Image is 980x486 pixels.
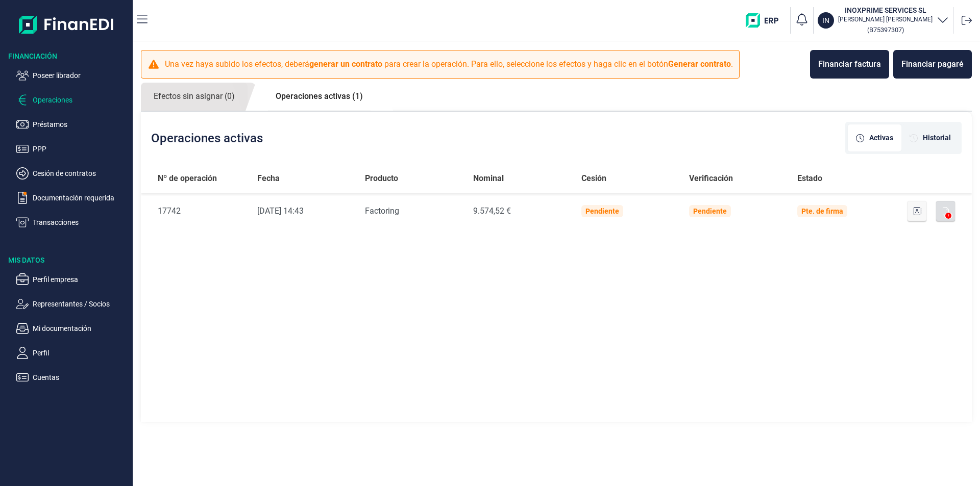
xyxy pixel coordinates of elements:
button: Financiar factura [810,50,889,79]
button: PPP [16,143,129,155]
p: Cuentas [33,371,129,383]
a: Efectos sin asignar (0) [141,83,248,111]
h3: INOXPRIME SERVICES SL [838,5,933,15]
p: Perfil [33,347,129,359]
p: Poseer librador [33,69,129,82]
button: Perfil [16,347,129,359]
span: Verificación [689,172,733,185]
h2: Operaciones activas [151,131,263,145]
button: Cesión de contratos [16,167,129,180]
button: ININOXPRIME SERVICES SL[PERSON_NAME] [PERSON_NAME](B75397307) [818,5,949,36]
p: Mi documentación [33,322,129,335]
b: generar un contrato [309,59,382,69]
button: Mi documentación [16,322,129,335]
a: Operaciones activas (1) [263,83,376,110]
div: Financiar pagaré [901,58,964,70]
span: Cesión [581,172,606,185]
div: [object Object] [901,124,959,151]
p: Representantes / Socios [33,298,129,310]
span: Nº de operación [158,172,217,185]
span: Nominal [473,172,504,185]
div: Pendiente [585,207,619,215]
button: Poseer librador [16,69,129,82]
button: Transacciones [16,216,129,228]
div: Financiar factura [818,58,881,70]
button: Representantes / Socios [16,298,129,310]
button: Cuentas [16,371,129,383]
p: Documentación requerida [33,192,129,204]
p: Una vez haya subido los efectos, deberá para crear la operación. Para ello, seleccione los efecto... [165,58,733,70]
span: Fecha [257,172,280,185]
p: Cesión de contratos [33,167,129,180]
button: Documentación requerida [16,192,129,204]
div: [DATE] 14:43 [257,205,349,217]
p: Perfil empresa [33,273,129,286]
div: Pte. de firma [801,207,843,215]
p: Operaciones [33,94,129,106]
p: [PERSON_NAME] [PERSON_NAME] [838,15,933,23]
div: 17742 [158,205,241,217]
button: Préstamos [16,118,129,131]
span: Activas [869,133,893,143]
div: Factoring [365,205,457,217]
div: 9.574,52 € [473,205,565,217]
img: erp [746,13,786,28]
img: Logo de aplicación [19,8,114,41]
span: Estado [797,172,822,185]
div: Pendiente [693,207,727,215]
small: Copiar cif [867,26,904,34]
button: Financiar pagaré [893,50,972,79]
p: Transacciones [33,216,129,228]
button: Operaciones [16,94,129,106]
b: Generar contrato [668,59,731,69]
p: IN [822,15,829,25]
div: [object Object] [848,124,901,151]
p: PPP [33,143,129,155]
button: Perfil empresa [16,273,129,286]
span: Historial [923,133,951,143]
p: Préstamos [33,118,129,131]
span: Producto [365,172,398,185]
